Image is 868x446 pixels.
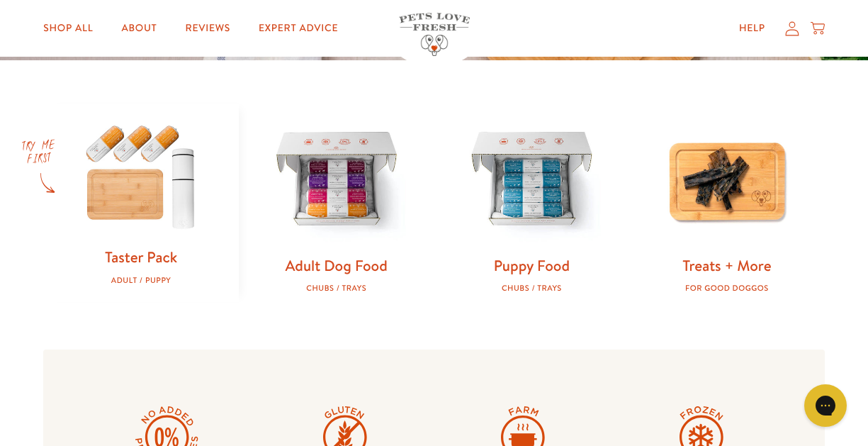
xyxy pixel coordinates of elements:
a: Puppy Food [494,255,570,276]
div: Chubs / Trays [457,284,607,293]
a: Shop All [32,14,104,43]
img: Pets Love Fresh [399,13,470,56]
div: Adult / Puppy [66,276,216,285]
a: Reviews [174,14,242,43]
div: For good doggos [652,284,802,293]
iframe: Gorgias live chat messenger [797,379,854,432]
a: Taster Pack [105,247,177,267]
a: Help [728,14,777,43]
div: Chubs / Trays [261,284,412,293]
a: About [110,14,168,43]
a: Treats + More [682,255,771,276]
a: Adult Dog Food [286,255,388,276]
a: Expert Advice [247,14,349,43]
